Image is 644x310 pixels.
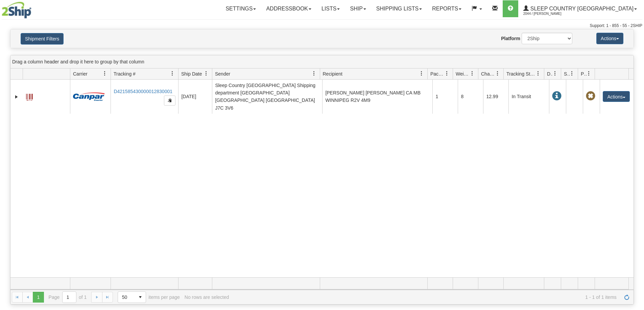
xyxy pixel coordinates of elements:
[63,292,76,303] input: Page 1
[621,292,632,303] a: Refresh
[316,0,345,17] a: Lists
[416,68,427,79] a: Recipient filter column settings
[501,35,520,42] label: Platform
[261,0,316,17] a: Addressbook
[322,80,432,114] td: [PERSON_NAME] [PERSON_NAME] CA MB WINNIPEG R2V 4M9
[21,33,64,45] button: Shipment Filters
[506,71,536,77] span: Tracking Status
[483,80,508,114] td: 12.99
[122,294,131,301] span: 50
[345,0,371,17] a: Ship
[581,71,587,77] span: Pickup Status
[523,10,574,17] span: 2044 / [PERSON_NAME]
[10,55,634,68] div: grid grouping header
[586,91,595,101] span: Pickup Not Assigned
[441,68,453,79] a: Packages filter column settings
[26,91,33,102] a: Label
[323,71,342,77] span: Recipient
[164,95,175,106] button: Copy to clipboard
[114,71,136,77] span: Tracking #
[583,68,595,79] a: Pickup Status filter column settings
[118,291,180,303] span: items per page
[178,80,212,114] td: [DATE]
[215,71,230,77] span: Sender
[13,93,20,100] a: Expand
[135,292,146,303] span: select
[99,68,111,79] a: Carrier filter column settings
[2,2,31,19] img: logo2044.jpg
[73,71,88,77] span: Carrier
[200,68,212,79] a: Ship Date filter column settings
[308,68,320,79] a: Sender filter column settings
[552,91,562,101] span: In Transit
[492,68,503,79] a: Charge filter column settings
[467,68,478,79] a: Weight filter column settings
[234,294,617,300] span: 1 - 1 of 1 items
[427,0,467,17] a: Reports
[33,292,44,303] span: Page 1
[114,89,172,94] a: D421585430000012830001
[73,92,105,101] img: 14 - Canpar
[566,68,578,79] a: Shipment Issues filter column settings
[547,71,553,77] span: Delivery Status
[432,80,458,114] td: 1
[603,91,630,102] button: Actions
[481,71,495,77] span: Charge
[518,0,642,17] a: Sleep Country [GEOGRAPHIC_DATA] 2044 / [PERSON_NAME]
[167,68,178,79] a: Tracking # filter column settings
[456,71,470,77] span: Weight
[185,294,229,300] div: No rows are selected
[458,80,483,114] td: 8
[628,120,643,189] iframe: chat widget
[371,0,427,17] a: Shipping lists
[49,291,87,303] span: Page of 1
[220,0,261,17] a: Settings
[529,6,634,11] span: Sleep Country [GEOGRAPHIC_DATA]
[118,291,146,303] span: Page sizes drop down
[212,80,322,114] td: Sleep Country [GEOGRAPHIC_DATA] Shipping department [GEOGRAPHIC_DATA] [GEOGRAPHIC_DATA] [GEOGRAPH...
[564,71,570,77] span: Shipment Issues
[532,68,544,79] a: Tracking Status filter column settings
[2,23,642,29] div: Support: 1 - 855 - 55 - 2SHIP
[549,68,561,79] a: Delivery Status filter column settings
[596,33,623,44] button: Actions
[181,71,202,77] span: Ship Date
[508,80,549,114] td: In Transit
[430,71,445,77] span: Packages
